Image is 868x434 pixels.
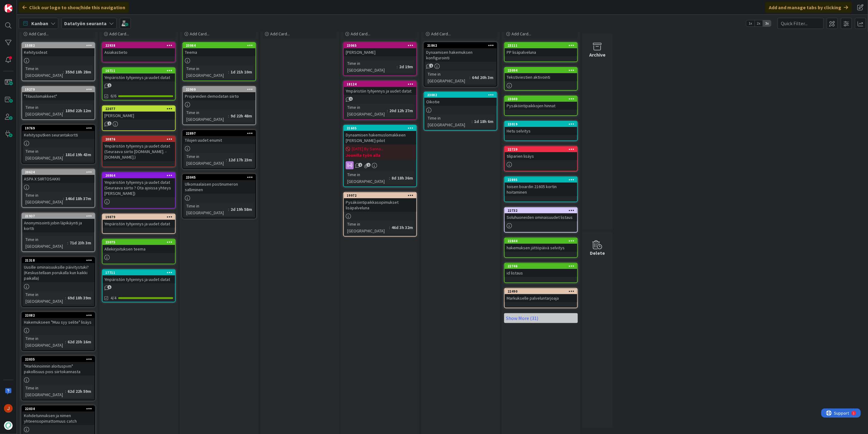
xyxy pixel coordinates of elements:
[424,42,497,87] a: 21862Dynaamisen hakemuksen konfigurointiTime in [GEOGRAPHIC_DATA]:64d 20h 3m
[64,195,93,202] div: 146d 18h 37m
[226,156,227,163] span: :
[424,92,497,131] a: 23082OikotieTime in [GEOGRAPHIC_DATA]:1d 18h 6m
[227,156,254,163] div: 12d 17h 23m
[22,43,95,48] div: 15882
[344,81,416,95] div: 18124Ympäristön tyhjennys ja uudet datat
[67,239,68,246] span: :
[344,193,416,198] div: 19972
[183,87,255,100] div: 22909Projareiden demodatan siirto
[103,239,175,253] div: 23075Allekirjoituksen teema
[505,96,577,102] div: 23040
[505,102,577,110] div: Pysäköintipaikkojen hinnat
[508,122,577,126] div: 23019
[107,285,111,289] span: 5
[346,171,389,185] div: Time in [GEOGRAPHIC_DATA]
[65,294,66,301] span: :
[424,48,497,62] div: Dynaamisen hakemuksen konfigurointi
[25,214,95,218] div: 21937
[22,406,95,425] div: 22034Kohdetunnuksen ja nimen yhteensopimattomuus catch
[65,338,66,345] span: :
[228,206,229,213] span: :
[64,20,107,26] b: Datatyön seuranta
[427,93,497,97] div: 23082
[183,131,255,144] div: 22897Tilojen uudet enumit
[21,356,95,400] a: 22035"Markkinoinnin aloituspvm" pakollisuus pois siirtokannastaTime in [GEOGRAPHIC_DATA]:62d 22h 59m
[103,106,175,120] div: 22077[PERSON_NAME]
[22,48,95,56] div: Kehitysideat
[505,43,577,48] div: 23111
[347,126,416,130] div: 21605
[512,31,531,37] span: Add Card...
[102,172,176,209] a: 20864Ympäristön tyhjennys ja uudet datat (Seuraava siirto ? Ota ajoissa yhteys [PERSON_NAME])
[22,131,95,139] div: Kehitysputken seurantakortti
[427,43,497,48] div: 21862
[508,68,577,73] div: 23094
[755,20,763,26] span: 2x
[32,2,33,7] div: 1
[590,249,605,257] div: Delete
[183,48,255,56] div: Teema
[504,67,578,91] a: 23094Tekstiviestien aktivointi
[505,147,577,152] div: 22729
[25,407,95,411] div: 22034
[25,43,95,48] div: 15882
[25,126,95,130] div: 19769
[19,2,129,13] div: Click our logo to show/hide this navigation
[344,48,416,56] div: [PERSON_NAME]
[24,65,63,79] div: Time in [GEOGRAPHIC_DATA]
[103,178,175,197] div: Ympäristön tyhjennys ja uudet datat (Seuraava siirto ? Ota ajoissa yhteys [PERSON_NAME])
[103,43,175,56] div: 22938Asiakastieto
[424,92,497,98] div: 23082
[390,224,415,231] div: 46d 3h 32m
[13,1,28,8] span: Support
[105,69,175,73] div: 16711
[24,385,65,398] div: Time in [GEOGRAPHIC_DATA]
[472,118,473,125] span: :
[102,105,176,131] a: 22077[PERSON_NAME]
[505,294,577,302] div: Markukselle palveluntarjoaja
[429,64,433,68] span: 1
[22,169,95,175] div: 20624
[229,69,254,75] div: 1d 21h 10m
[103,245,175,253] div: Allekirjoituksen teema
[426,71,469,84] div: Time in [GEOGRAPHIC_DATA]
[343,42,417,76] a: 23065[PERSON_NAME]Time in [GEOGRAPHIC_DATA]:2d 19m
[505,68,577,73] div: 23094
[504,146,578,172] a: 22729tiliparien lisäys
[21,169,95,208] a: 20624ASPA X SIIRTOSAKKITime in [GEOGRAPHIC_DATA]:146d 18h 37m
[103,220,175,228] div: Ympäristön tyhjennys ja uudet datat
[22,125,95,131] div: 19769
[349,97,353,101] span: 1
[504,263,578,283] a: 22746id listaus
[66,294,93,301] div: 69d 18h 39m
[763,20,771,26] span: 3x
[24,104,63,117] div: Time in [GEOGRAPHIC_DATA]
[182,86,256,125] a: 22909Projareiden demodatan siirtoTime in [GEOGRAPHIC_DATA]:9d 22h 48m
[63,151,64,158] span: :
[389,224,390,231] span: :
[228,69,229,75] span: :
[102,214,176,234] a: 19879Ympäristön tyhjennys ja uudet datat
[508,208,577,213] div: 22732
[103,214,175,228] div: 19879Ympäristön tyhjennys ja uudet datat
[185,153,226,167] div: Time in [GEOGRAPHIC_DATA]
[22,43,95,56] div: 15882Kehitysideat
[24,148,63,161] div: Time in [GEOGRAPHIC_DATA]
[103,142,175,161] div: Ympäristön tyhjennys ja uudet datat (Seuraava siirto [DOMAIN_NAME]. - [DOMAIN_NAME].)
[746,20,755,26] span: 1x
[105,215,175,219] div: 19879
[22,175,95,183] div: ASPA X SIIRTOSAKKI
[505,183,577,196] div: toisen boardin 21605 kortin hoitaminen
[25,313,95,318] div: 22082
[103,173,175,197] div: 20864Ympäristön tyhjennys ja uudet datat (Seuraava siirto ? Ota ajoissa yhteys [PERSON_NAME])
[508,147,577,152] div: 22729
[22,213,95,219] div: 21937
[25,258,95,262] div: 21318
[22,412,95,425] div: Kohdetunnuksen ja nimen yhteensopimattomuus catch
[508,178,577,182] div: 22895
[505,289,577,302] div: 22490Markukselle palveluntarjoaja
[505,48,577,56] div: PP lisäpalveluna
[103,43,175,48] div: 22938
[24,192,63,205] div: Time in [GEOGRAPHIC_DATA]
[390,175,415,181] div: 8d 18h 36m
